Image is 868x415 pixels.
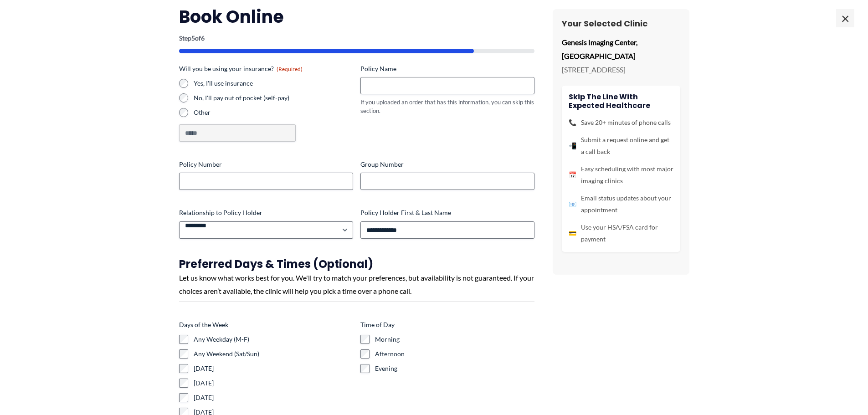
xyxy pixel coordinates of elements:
[569,227,576,239] span: 💳
[179,208,353,217] label: Relationship to Policy Holder
[375,335,534,344] label: Morning
[360,160,534,169] label: Group Number
[569,192,673,216] li: Email status updates about your appointment
[360,64,534,73] label: Policy Name
[569,163,673,187] li: Easy scheduling with most major imaging clinics
[179,35,534,41] p: Step of
[191,34,195,42] span: 5
[194,349,353,359] label: Any Weekend (Sat/Sun)
[179,124,296,142] input: Other Choice, please specify
[562,36,680,62] p: Genesis Imaging Center, [GEOGRAPHIC_DATA]
[569,134,673,158] li: Submit a request online and get a call back
[194,335,353,344] label: Any Weekday (M-F)
[194,108,353,117] label: Other
[569,140,576,152] span: 📲
[569,117,673,128] li: Save 20+ minutes of phone calls
[179,5,534,28] h2: Book Online
[179,271,534,298] div: Let us know what works best for you. We'll try to match your preferences, but availability is not...
[179,320,228,329] legend: Days of the Week
[562,18,680,29] h3: Your Selected Clinic
[569,169,576,181] span: 📅
[562,63,680,77] p: [STREET_ADDRESS]
[360,320,395,329] legend: Time of Day
[360,98,534,115] div: If you uploaded an order that has this information, you can skip this section.
[194,79,353,88] label: Yes, I'll use insurance
[179,64,303,73] legend: Will you be using your insurance?
[179,257,534,271] h3: Preferred Days & Times (Optional)
[569,198,576,210] span: 📧
[836,9,854,27] span: ×
[201,34,205,42] span: 6
[360,208,534,217] label: Policy Holder First & Last Name
[179,160,353,169] label: Policy Number
[569,92,673,110] h4: Skip the line with Expected Healthcare
[569,117,576,128] span: 📞
[194,364,353,373] label: [DATE]
[569,221,673,245] li: Use your HSA/FSA card for payment
[375,364,534,373] label: Evening
[194,93,353,102] label: No, I'll pay out of pocket (self-pay)
[277,66,303,72] span: (Required)
[194,379,353,388] label: [DATE]
[194,393,353,402] label: [DATE]
[375,349,534,359] label: Afternoon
